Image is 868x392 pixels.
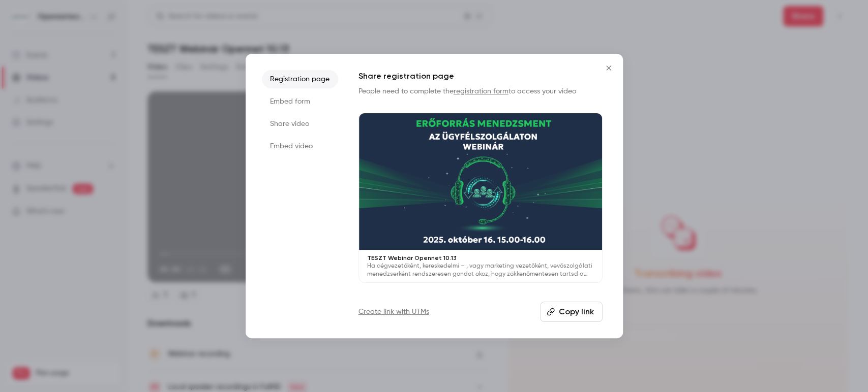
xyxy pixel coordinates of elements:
a: Create link with UTMs [358,307,429,317]
a: registration form [454,88,508,95]
li: Registration page [262,70,338,88]
h1: Share registration page [358,70,603,82]
p: TESZT Webinár Opennet 10.13 [367,254,594,262]
li: Embed form [262,92,338,111]
button: Close [598,58,619,78]
li: Embed video [262,137,338,155]
p: Ha cégvezetőként, kereskedelmi – , vagy marketing vezetőként, vevőszolgálati menedzserként rendsz... [367,262,594,278]
p: People need to complete the to access your video [358,86,603,96]
li: Share video [262,115,338,133]
button: Copy link [540,302,603,322]
a: TESZT Webinár Opennet 10.13Ha cégvezetőként, kereskedelmi – , vagy marketing vezetőként, vevőszol... [358,113,603,283]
